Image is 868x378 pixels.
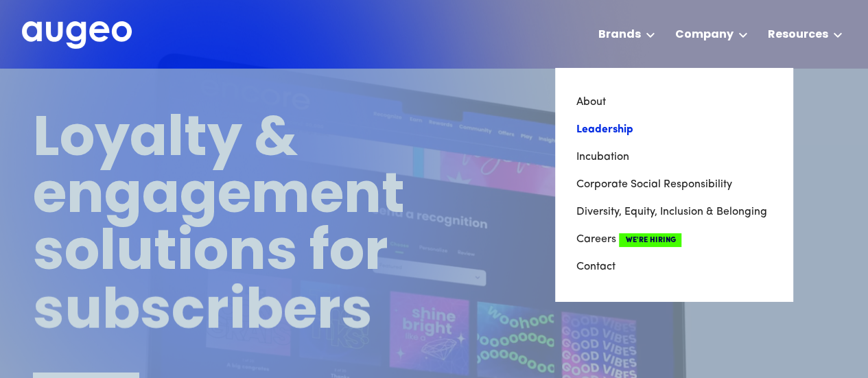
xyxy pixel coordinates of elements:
img: Augeo's full logo in white. [22,21,132,49]
div: Company [675,27,733,43]
a: Leadership [576,116,772,143]
nav: Company [555,68,793,301]
a: Incubation [576,143,772,171]
div: Brands [598,27,640,43]
a: About [576,88,772,116]
a: Contact [576,253,772,281]
span: We're Hiring [619,233,681,247]
a: home [22,21,132,50]
div: Resources [767,27,828,43]
a: CareersWe're Hiring [576,226,772,253]
a: Corporate Social Responsibility [576,171,772,198]
a: Diversity, Equity, Inclusion & Belonging [576,198,772,226]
